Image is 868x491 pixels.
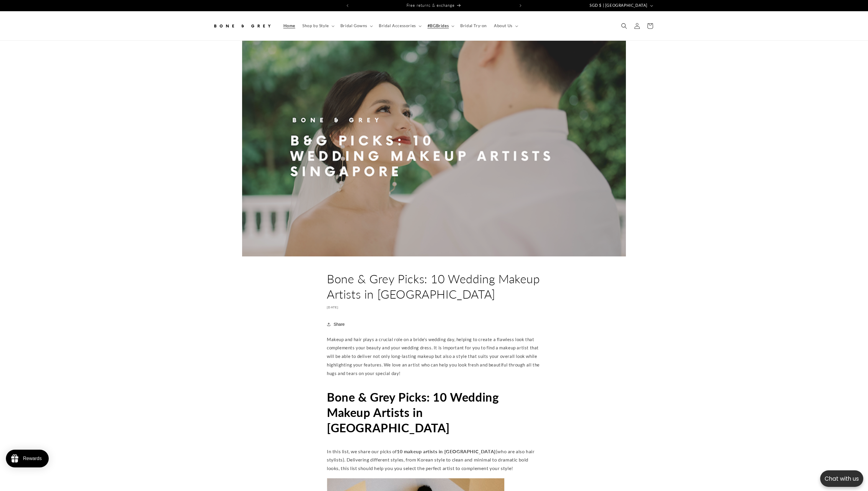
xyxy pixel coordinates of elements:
[299,19,337,32] summary: Shop by Style
[590,3,647,9] span: SGD $ | [GEOGRAPHIC_DATA]
[280,19,299,32] a: Home
[407,3,455,8] span: Free returns & exchange
[820,470,863,487] button: Open chatbox
[327,449,535,471] span: In this list, we share our picks of (who are also hair stylists). Delivering different styles, fr...
[428,23,449,28] span: #BGBrides
[23,456,42,461] div: Rewards
[213,19,272,32] img: Bone and Grey Bridal
[327,390,499,435] strong: Bone & Grey Picks: 10 Wedding Makeup Artists in [GEOGRAPHIC_DATA]
[460,23,487,28] span: Bridal Try-on
[242,41,626,256] img: Bone and Grey | 10 Wedding Makeup Artists and Styles | Singapore
[618,19,631,32] summary: Search
[375,19,424,32] summary: Bridal Accessories
[302,23,329,28] span: Shop by Style
[283,23,295,28] span: Home
[211,17,274,35] a: Bone and Grey Bridal
[327,305,339,309] time: [DATE]
[337,19,375,32] summary: Bridal Gowns
[340,23,367,28] span: Bridal Gowns
[327,337,540,376] span: Makeup and hair plays a crucial role on a bride's wedding day, helping to create a flawless look ...
[490,19,521,32] summary: About Us
[397,449,496,454] strong: 10 makeup artists in [GEOGRAPHIC_DATA]
[327,271,541,302] h1: Bone & Grey Picks: 10 Wedding Makeup Artists in [GEOGRAPHIC_DATA]
[327,318,346,331] button: Share
[820,474,863,483] p: Chat with us
[494,23,513,28] span: About Us
[379,23,416,28] span: Bridal Accessories
[424,19,457,32] summary: #BGBrides
[457,19,490,32] a: Bridal Try-on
